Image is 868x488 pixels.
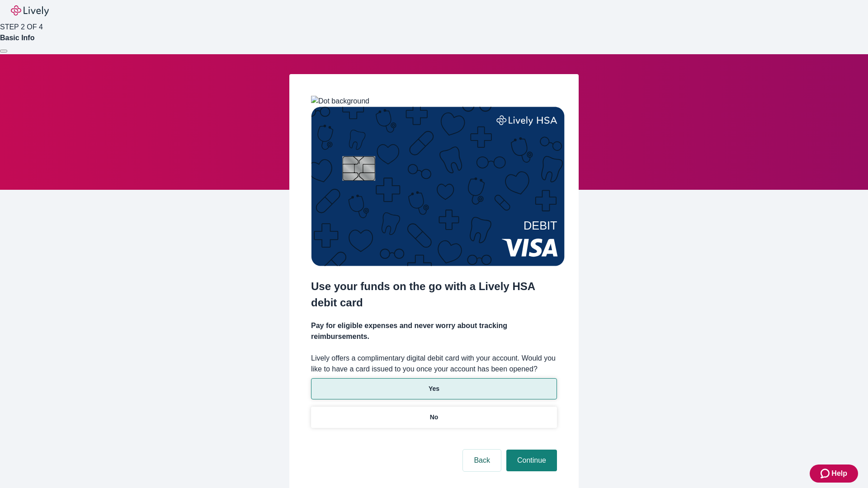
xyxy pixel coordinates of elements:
[311,107,565,266] img: Debit card
[311,320,557,342] h4: Pay for eligible expenses and never worry about tracking reimbursements.
[311,353,557,375] label: Lively offers a complimentary digital debit card with your account. Would you like to have a card...
[429,384,439,394] p: Yes
[810,465,858,483] button: Zendesk support iconHelp
[311,278,557,311] h2: Use your funds on the go with a Lively HSA debit card
[463,450,501,471] button: Back
[311,378,557,399] button: Yes
[821,468,831,479] svg: Zendesk support icon
[311,407,557,428] button: No
[311,96,369,107] img: Dot background
[11,5,49,16] img: Lively
[430,413,439,422] p: No
[831,468,847,479] span: Help
[506,450,557,471] button: Continue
